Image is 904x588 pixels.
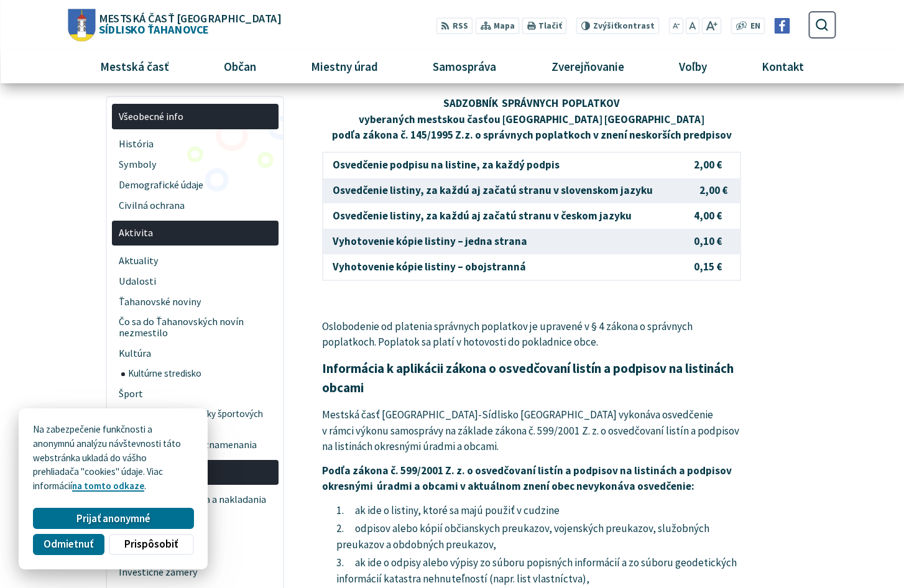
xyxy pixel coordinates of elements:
[288,50,401,83] a: Miestny úrad
[322,319,742,351] p: Oslobodenie od platenia správnych poplatkov je upravené v § 4 zákona o správnych poplatkoch. Popl...
[475,17,519,34] a: Mapa
[44,538,93,551] span: Odmietnuť
[78,50,192,83] a: Mestská časť
[119,175,271,195] span: Demografické údaje
[528,50,647,83] a: Zverejňovanie
[359,113,704,126] strong: vyberaných mestskou časťou [GEOGRAPHIC_DATA] [GEOGRAPHIC_DATA]
[112,221,279,246] a: Aktivita
[128,404,271,434] span: Prevádzkové poriadky športových ihrísk
[109,534,193,555] button: Prispôsobiť
[694,260,722,273] strong: 0,15 €
[68,9,281,41] a: Logo Sídlisko Ťahanovce, prejsť na domovskú stránku.
[307,50,383,83] span: Miestny úrad
[112,134,279,154] a: História
[119,195,271,216] span: Civilná ochrana
[112,312,279,344] a: Čo sa do Ťahanovských novín nezmestilo
[121,404,279,434] a: Prevádzkové poriadky športových ihrísk
[757,50,808,83] span: Kontakt
[33,534,104,555] button: Odmietnuť
[128,364,271,384] span: Kultúrne stredisko
[124,538,178,551] span: Prispôsobiť
[33,508,193,529] button: Prijať anonymné
[119,154,271,175] span: Symboly
[119,344,271,364] span: Kultúra
[112,195,279,216] a: Civilná ochrana
[112,562,279,582] a: Investičné zámery
[428,50,501,83] span: Samospráva
[336,503,742,519] li: ak ide o listiny, ktoré sa majú použiť v cudzine
[436,17,473,34] a: RSS
[656,50,729,83] a: Voľby
[112,250,279,271] a: Aktuality
[112,292,279,312] a: Ťahanovské noviny
[694,234,722,248] strong: 0,10 €
[112,271,279,292] a: Udalosti
[538,21,562,31] span: Tlačiť
[702,17,721,34] button: Zväčšiť veľkosť písma
[119,106,271,127] span: Všeobecné info
[112,175,279,195] a: Demografické údaje
[119,292,271,312] span: Ťahanovské noviny
[333,158,560,172] strong: Osvedčenie podpisu na listine, za každý podpis
[99,12,280,24] span: Mestská časť [GEOGRAPHIC_DATA]
[201,50,279,83] a: Občan
[322,464,732,494] strong: Podľa zákona č. 599/2001 Z. z. o osvedčovaní listín a podpisov na listinách a podpisov okresnými ...
[699,183,727,197] strong: 2,00 €
[522,17,566,34] button: Tlačiť
[593,21,655,31] span: kontrast
[121,364,279,384] a: Kultúrne stredisko
[119,312,271,344] span: Čo sa do Ťahanovských novín nezmestilo
[332,128,732,142] strong: podľa zákona č. 145/1995 Z.z. o správnych poplatkoch v znení neskorších predpisov
[112,344,279,364] a: Kultúra
[322,407,742,455] p: Mestská časť [GEOGRAPHIC_DATA]-Sídlisko [GEOGRAPHIC_DATA] vykonáva osvedčenie v rámci výkonu samo...
[576,17,659,34] button: Zvýšiťkontrast
[33,423,193,494] p: Na zabezpečenie funkčnosti a anonymnú analýzu návštevnosti táto webstránka ukladá do vášho prehli...
[76,512,150,525] span: Prijať anonymné
[410,50,519,83] a: Samospráva
[119,223,271,244] span: Aktivita
[119,134,271,154] span: História
[453,20,468,33] span: RSS
[96,50,174,83] span: Mestská časť
[322,360,734,396] strong: Informácia k aplikácii zákona o osvedčovaní listín a podpisov na listinách obcami
[95,12,280,35] span: Sídlisko Ťahanovce
[112,104,279,129] a: Všeobecné info
[547,50,629,83] span: Zverejňovanie
[112,154,279,175] a: Symboly
[739,50,826,83] a: Kontakt
[674,50,711,83] span: Voľby
[686,17,699,34] button: Nastaviť pôvodnú veľkosť písma
[494,20,515,33] span: Mapa
[336,555,742,587] li: ak ide o odpisy alebo výpisy zo súboru popisných informácií a zo súboru geodetických informácií k...
[443,96,620,110] strong: SADZOBNÍK SPRÁVNYCH POPLATKOV
[72,480,144,492] a: na tomto odkaze
[668,17,683,34] button: Zmenšiť veľkosť písma
[333,183,653,197] strong: Osvedčenie listiny, za každú aj začatú stranu v slovenskom jazyku
[68,9,96,41] img: Prejsť na domovskú stránku
[747,20,763,33] a: EN
[333,209,632,223] strong: Osvedčenie listiny, za každú aj začatú stranu v českom jazyku
[694,158,722,172] strong: 2,00 €
[336,521,742,553] li: odpisov alebo kópií občianskych preukazov, vojenských preukazov, služobných preukazov a obdobných...
[119,271,271,292] span: Udalosti
[119,250,271,271] span: Aktuality
[750,20,760,33] span: EN
[694,209,722,223] strong: 4,00 €
[333,234,527,248] strong: Vyhotovenie kópie listiny – jedna strana
[119,384,271,404] span: Šport
[333,260,526,273] strong: Vyhotovenie kópie listiny – obojstranná
[112,384,279,404] a: Šport
[219,50,261,83] span: Občan
[119,562,271,582] span: Investičné zámery
[775,18,790,34] img: Prejsť na Facebook stránku
[593,21,617,31] span: Zvýšiť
